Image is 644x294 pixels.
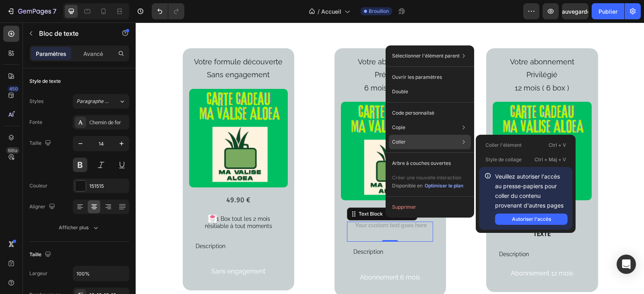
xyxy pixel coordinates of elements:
[53,7,56,15] font: 7
[221,188,249,195] div: Text Block
[392,74,442,80] font: Ouvrir les paramètres
[425,183,463,189] font: Optimiser le plan
[362,242,450,260] button: <p>Abonnement 12 mois</p>
[211,246,297,264] button: <p>Abonnement 6 mois</p>
[495,214,568,225] button: Autoriser l'accès
[152,3,184,19] div: Annuler/Rétablir
[206,33,303,59] p: Votre abonnement Prémium
[218,226,291,233] p: Description
[549,142,566,148] font: Ctrl + V
[392,88,408,95] font: Double
[73,266,129,281] input: Auto
[392,124,405,130] font: Copie
[321,8,341,15] font: Accueil
[224,249,285,261] p: Abonnement 6 mois
[485,142,522,148] font: Coller l'élément
[89,183,104,189] font: 151515
[9,86,18,92] font: 450
[36,50,66,57] font: Paramètres
[357,79,456,178] a: Carte cadeau Box
[39,29,78,37] font: Bloc de texte
[89,120,121,125] font: Chemin de fer
[29,140,41,146] font: Taille
[358,59,455,72] p: 12 mois ( 6 box )
[424,182,464,190] button: Optimiser le plan
[358,33,455,59] p: Votre abonnement Privilégié
[29,119,42,125] font: Fonte
[83,50,103,57] font: Avancé
[392,160,451,166] font: Arbre à couches ouvertes
[398,208,415,215] strong: TEXTE
[363,228,449,235] p: Description
[592,3,624,19] button: Publier
[59,224,89,230] font: Afficher plus
[136,23,644,294] iframe: Zone de conception
[318,8,320,15] font: /
[39,29,107,38] p: Bloc de texte
[369,8,389,14] font: Brouillon
[73,94,129,109] button: Paragraphe 1*
[495,173,563,209] font: Veuillez autoriser l'accès au presse-papiers pour coller du contenu provenant d'autres pages
[599,8,617,15] font: Publier
[29,183,47,189] font: Couleur
[375,245,438,257] p: Abonnement 12 mois
[562,3,588,19] button: Sauvegarder
[29,98,43,104] font: Styles
[3,3,60,19] button: 7
[394,185,419,197] p: 39.90 €
[357,32,456,73] div: Rich Text Editor. Editing area: main
[392,139,406,145] font: Coller
[211,199,297,219] div: Rich Text Editor. Editing area: main
[8,148,17,153] font: Bêta
[205,79,304,178] a: Carte cadeau Box
[392,204,416,210] font: Supprimer
[392,175,461,181] font: Créer une nouvelle interaction
[392,53,460,59] font: Sélectionner l'élément parent
[512,216,551,222] font: Autoriser l'accès
[205,32,304,73] div: Rich Text Editor. Editing area: main
[206,59,303,72] p: 6 mois ( 3 box )
[392,110,434,116] font: Code personnalisé
[29,204,45,210] font: Aligner
[389,200,471,214] button: Supprimer
[76,98,110,104] font: Paragraphe 1*
[29,78,61,84] font: Style de texte
[29,220,129,235] button: Afficher plus
[242,184,267,197] div: Rich Text Editor. Editing area: main
[485,156,522,162] font: Style de collage
[558,8,592,15] font: Sauvegarder
[29,251,41,257] font: Taille
[617,255,636,274] div: Ouvrir Intercom Messenger
[392,183,423,189] font: Disponible en
[394,184,419,197] div: Rich Text Editor. Editing area: main
[29,270,47,276] font: Largeur
[535,156,566,162] font: Ctrl + Maj + V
